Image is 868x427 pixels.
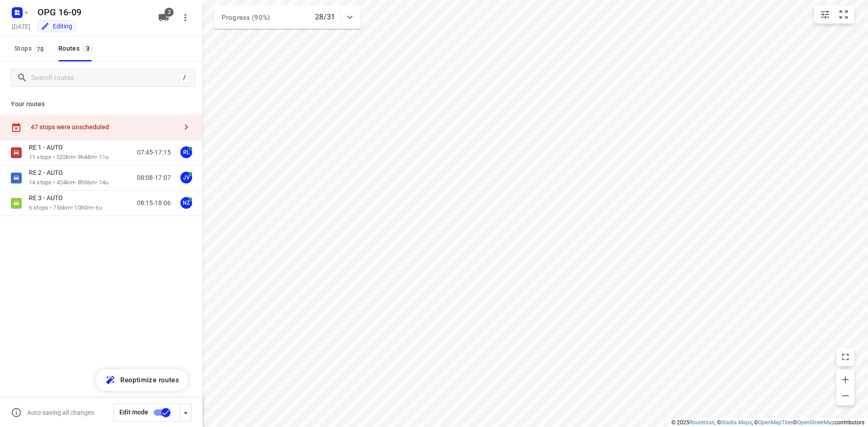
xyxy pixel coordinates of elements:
div: small contained button group [814,5,854,23]
h5: OPG 16-09 [34,5,151,19]
div: Routes [58,43,96,54]
button: NZ [177,194,195,212]
span: Stops [14,43,49,54]
p: 08:15-18:06 [137,198,171,208]
button: Map settings [816,5,834,23]
span: Reoptimize routes [120,374,179,386]
p: 6 stops • 756km • 10h0m • 6u [29,204,102,212]
p: Your routes [11,99,192,109]
span: Progress (90%) [222,14,270,22]
span: Edit mode [119,408,148,416]
input: Search routes [31,71,179,85]
div: / [179,73,189,83]
a: OpenStreetMap [797,419,835,426]
button: Reoptimize routes [96,369,188,391]
div: Progress (90%)28/31 [214,5,361,29]
p: Auto-saving all changes [27,409,94,416]
div: You are currently in edit mode. [41,22,72,31]
span: 78 [34,44,47,53]
p: 08:08-17:07 [137,173,171,183]
p: 07:45-17:15 [137,148,171,157]
button: JV [177,169,195,187]
p: 28/31 [315,12,335,23]
li: © 2025 , © , © © contributors [671,419,864,426]
a: Routetitan [689,419,715,426]
p: RE 1 - AUTO [29,143,68,151]
div: 47 stops were unscheduled [31,123,177,131]
div: JV [180,172,192,183]
a: OpenMapTiles [758,419,793,426]
h5: Project date [8,21,34,32]
button: More [176,9,194,27]
div: NZ [180,197,192,209]
div: RL [180,146,192,158]
p: RE 3 - AUTO [29,194,68,202]
p: 14 stops • 424km • 8h56m • 14u [29,178,108,187]
span: 3 [165,8,174,17]
div: Driver app settings [180,407,191,418]
span: 3 [82,43,93,52]
a: Stadia Maps [721,419,752,426]
button: 3 [155,9,173,27]
p: RE 2 - AUTO [29,169,68,177]
button: RL [177,143,195,161]
p: 11 stops • 522km • 9h48m • 11u [29,153,108,162]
